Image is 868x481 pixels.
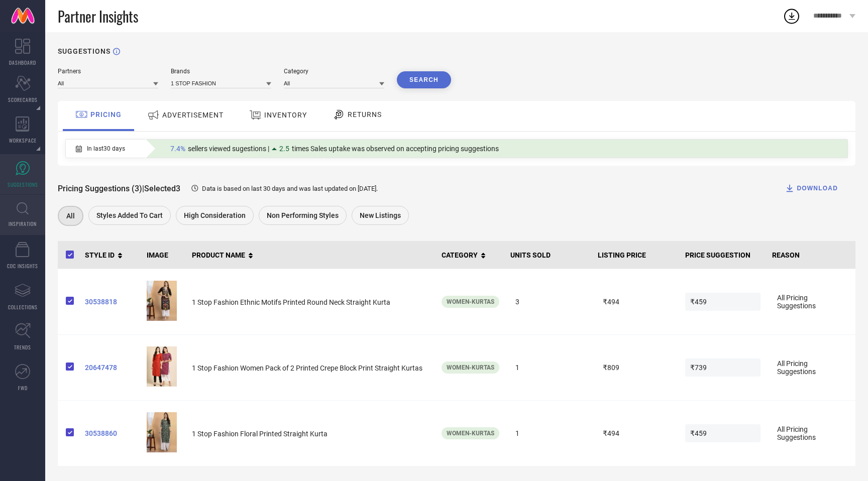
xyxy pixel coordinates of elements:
[681,241,769,269] th: PRICE SUGGESTION
[267,211,339,219] span: Non Performing Styles
[96,211,163,219] span: Styles Added To Cart
[685,424,761,442] span: ₹459
[772,354,847,381] span: All Pricing Suggestions
[772,420,847,446] span: All Pricing Suggestions
[66,212,75,220] span: All
[598,293,673,311] span: ₹494
[147,346,177,387] img: 204780c1-3a60-4350-be64-43116e0d70881667806486659StylishWomensCrepeMulticolorStraightKurtaPackof2...
[397,71,451,88] button: Search
[510,293,586,311] span: 3
[9,59,36,66] span: DASHBOARD
[447,364,494,371] span: Women-Kurtas
[147,281,177,321] img: zDmuUEVC_e080b2b60eaf49129d438f5e6a593f29.jpg
[165,142,504,155] div: Percentage of sellers who have viewed suggestions for the current Insight Type
[85,364,139,372] a: 20647478
[184,211,246,219] span: High Consideration
[292,145,499,153] span: times Sales uptake was observed on accepting pricing suggestions
[162,111,224,119] span: ADVERTISEMENT
[506,241,594,269] th: UNITS SOLD
[594,241,681,269] th: LISTING PRICE
[85,298,139,306] a: 30538818
[348,110,382,118] span: RETURNS
[284,68,384,75] div: Category
[147,412,177,452] img: MjX8Ku3E_32ad3f0d81044d73a7d4a9ae0cc14535.jpg
[510,358,586,377] span: 1
[87,145,125,152] span: In last 30 days
[768,241,855,269] th: REASON
[438,241,506,269] th: CATEGORY
[202,185,378,192] span: Data is based on last 30 days and was last updated on [DATE] .
[58,47,111,55] h1: SUGGESTIONS
[279,145,289,153] span: 2.5
[143,241,188,269] th: IMAGE
[58,6,138,27] span: Partner Insights
[85,429,139,437] a: 30538860
[447,298,494,305] span: Women-Kurtas
[8,303,38,311] span: COLLECTIONS
[9,137,37,144] span: WORKSPACE
[188,241,438,269] th: PRODUCT NAME
[510,424,586,442] span: 1
[598,358,673,377] span: ₹809
[685,293,761,311] span: ₹459
[192,298,390,306] span: 1 Stop Fashion Ethnic Motifs Printed Round Neck Straight Kurta
[772,289,847,315] span: All Pricing Suggestions
[170,145,185,153] span: 7.4%
[81,241,143,269] th: STYLE ID
[9,220,37,227] span: INSPIRATION
[447,430,494,437] span: Women-Kurtas
[58,68,158,75] div: Partners
[7,262,38,270] span: CDC INSIGHTS
[598,424,673,442] span: ₹494
[264,111,307,119] span: INVENTORY
[188,145,269,153] span: sellers viewed sugestions |
[772,178,850,198] button: DOWNLOAD
[90,110,122,118] span: PRICING
[171,68,271,75] div: Brands
[192,364,422,372] span: 1 Stop Fashion Women Pack of 2 Printed Crepe Block Print Straight Kurtas
[58,184,142,193] span: Pricing Suggestions (3)
[144,184,180,193] span: Selected 3
[783,7,801,25] div: Open download list
[142,184,144,193] span: |
[785,183,838,193] div: DOWNLOAD
[192,430,328,438] span: 1 Stop Fashion Floral Printed Straight Kurta
[360,211,401,219] span: New Listings
[14,343,31,351] span: TRENDS
[18,384,28,392] span: FWD
[8,181,38,188] span: SUGGESTIONS
[8,96,38,103] span: SCORECARDS
[685,358,761,377] span: ₹739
